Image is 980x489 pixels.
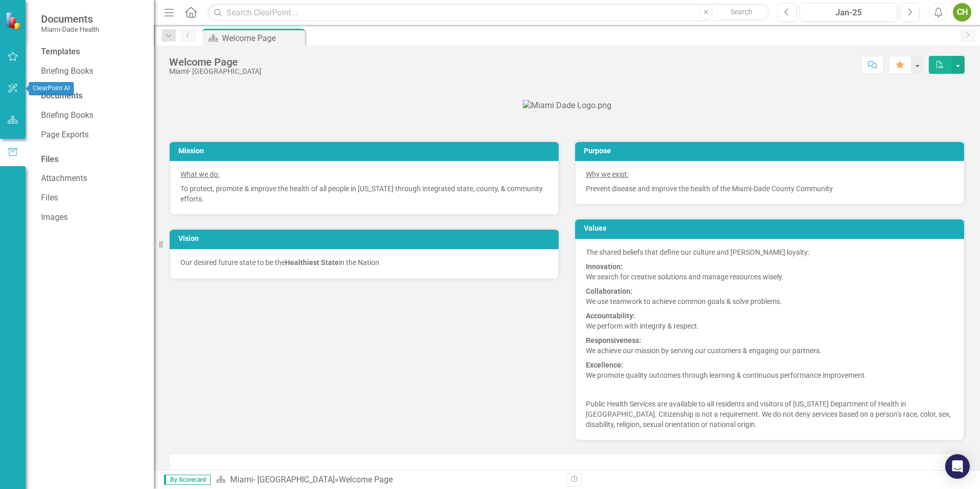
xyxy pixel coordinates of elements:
small: Miami-Dade Health [41,25,99,33]
p: The shared beliefs that define our culture and [PERSON_NAME] loyalty: [586,247,953,259]
strong: Responsiveness: [586,336,641,344]
strong: Accountability: [586,312,635,320]
img: Miami Dade Logo.png [523,100,611,112]
img: ClearPoint Strategy [5,11,23,29]
div: Files [41,154,144,166]
div: Documents [41,90,144,102]
span: Why we exist: [586,170,628,178]
a: Briefing Books [41,66,144,77]
strong: Innovation: [586,262,623,271]
h3: Mission [178,147,554,155]
a: Files [41,192,144,204]
div: Welcome Page [339,475,393,484]
p: We use teamwork to achieve common goals & solve problems. [586,284,953,309]
span: What we do: [180,170,219,178]
strong: Excellence: [586,361,623,369]
div: Jan-25 [803,7,894,19]
h3: Purpose [584,147,959,155]
input: Search ClearPoint... [208,4,770,22]
p: Public Health Services are available to all residents and visitors of [US_STATE] Department of He... [586,397,953,430]
p: Prevent disease and improve the health of the Miami-Dade County Community [586,181,953,194]
p: To protect, promote & improve the health of all people in [US_STATE] through integrated state, co... [180,181,548,204]
p: We promote quality outcomes through learning & continuous performance improvement. [586,358,953,382]
h3: Vision [178,235,554,242]
button: CH [953,3,971,22]
div: » [216,474,559,486]
span: Documents [41,13,99,25]
div: Templates [41,46,144,58]
a: Miami- [GEOGRAPHIC_DATA] [230,475,335,484]
p: Our desired future state to be the in the Nation [180,257,548,268]
p: We perform with integrity & respect. [586,309,953,333]
strong: Collaboration: [586,287,632,295]
h3: Values [584,225,959,232]
div: Open Intercom Messenger [945,454,970,479]
span: By Scorecard [164,475,211,485]
div: Welcome Page [222,32,302,45]
div: Miami- [GEOGRAPHIC_DATA] [169,68,261,75]
div: ClearPoint AI [29,82,74,95]
span: Search [730,8,752,16]
a: Attachments [41,173,144,185]
a: Images [41,212,144,223]
button: Search [716,5,767,19]
a: Page Exports [41,129,144,141]
div: Welcome Page [169,56,261,68]
a: Briefing Books [41,110,144,121]
strong: Healthiest State [285,258,339,267]
p: We search for creative solutions and manage resources wisely. [586,259,953,284]
p: We achieve our mission by serving our customers & engaging our partners. [586,333,953,358]
button: Jan-25 [800,3,897,22]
